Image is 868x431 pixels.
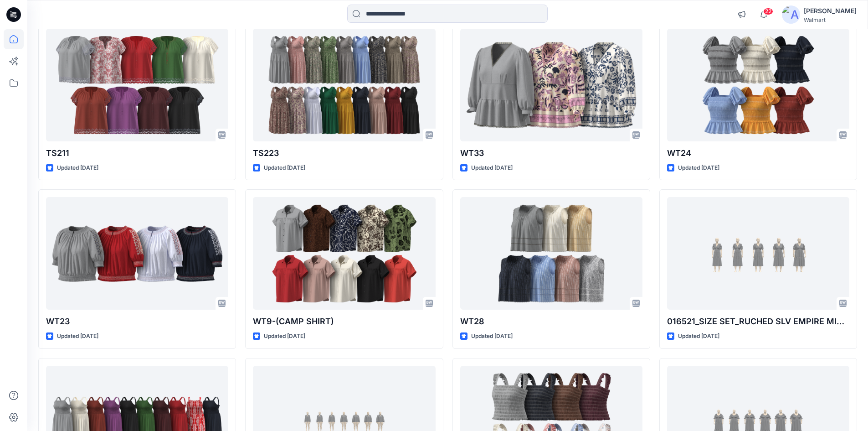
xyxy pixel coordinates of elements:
p: Updated [DATE] [678,332,719,341]
a: WT33 [460,29,642,141]
a: WT24 [667,29,849,141]
div: Walmart [804,16,857,23]
p: 016521_SIZE SET_RUCHED SLV EMPIRE MIDI DRESS ([DATE]) [667,315,849,328]
a: 016521_SIZE SET_RUCHED SLV EMPIRE MIDI DRESS (26-07-25) [667,197,849,310]
p: TS211 [46,147,228,160]
a: TS223 [253,29,435,141]
span: 22 [763,8,773,15]
p: Updated [DATE] [264,332,305,341]
a: WT9-(CAMP SHIRT) [253,197,435,310]
p: WT23 [46,315,228,328]
p: WT24 [667,147,849,160]
p: TS223 [253,147,435,160]
p: Updated [DATE] [57,163,98,173]
a: TS211 [46,29,228,141]
p: Updated [DATE] [471,332,513,341]
a: WT23 [46,197,228,310]
p: Updated [DATE] [471,163,513,173]
p: Updated [DATE] [678,163,719,173]
p: WT9-(CAMP SHIRT) [253,315,435,328]
p: WT28 [460,315,642,328]
p: Updated [DATE] [57,332,98,341]
p: WT33 [460,147,642,160]
div: [PERSON_NAME] [804,5,857,16]
p: Updated [DATE] [264,163,305,173]
img: avatar [782,5,800,24]
a: WT28 [460,197,642,310]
